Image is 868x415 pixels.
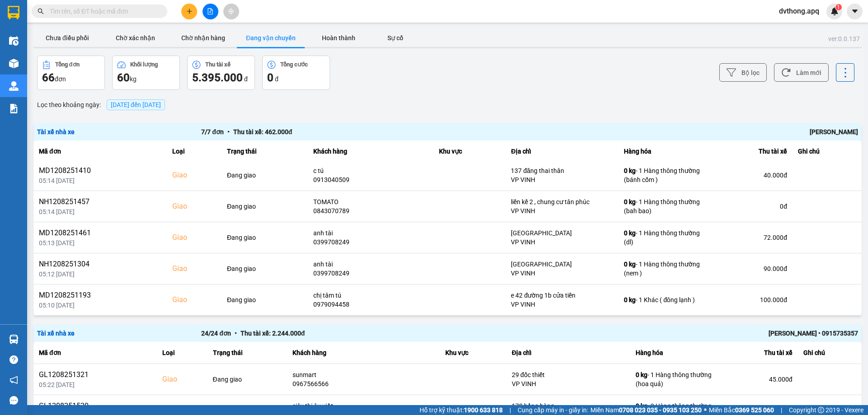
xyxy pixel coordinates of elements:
img: warehouse-icon [9,59,19,68]
th: Khách hàng [308,140,434,163]
strong: 0369 525 060 [735,406,774,414]
div: [GEOGRAPHIC_DATA] [511,260,613,269]
img: warehouse-icon [9,81,19,91]
div: 100.000 đ [714,295,787,304]
div: GL1208251520 [39,401,151,411]
span: aim [228,8,234,14]
span: 0 [267,71,274,84]
div: NH1208251457 [39,196,161,207]
img: icon-new-feature [830,7,839,15]
span: 66 [42,71,55,84]
div: Đang giao [213,375,282,384]
div: 7 / 7 đơn Thu tài xế: 462.000 đ [201,127,529,137]
div: liền kề 2 , chung cư tân phúc [511,197,613,206]
img: solution-icon [9,104,19,113]
span: 60 [117,71,130,84]
button: Làm mới [774,63,829,82]
div: 05:10 [DATE] [39,301,161,310]
sup: 1 [835,4,842,10]
div: sunmart [292,370,434,379]
button: Đang vận chuyển [237,29,305,47]
div: NH1208251304 [39,259,161,270]
th: Trạng thái [222,140,308,163]
button: caret-down [847,4,863,19]
div: 0967566566 [292,379,434,388]
div: 0399708249 [313,238,428,247]
th: Loại [167,140,222,163]
span: search [38,8,44,14]
div: VP VINH [511,269,613,278]
div: chị tâm tú [313,291,428,300]
th: Địa chỉ [506,342,630,364]
div: Giao [172,294,216,305]
div: - 1 Khác ( đông lạnh ) [624,295,703,304]
img: warehouse-icon [9,335,19,344]
button: Thu tài xế5.395.000 đ [187,56,255,90]
span: plus [186,8,193,14]
span: file-add [207,8,213,14]
div: Đang giao [227,171,302,180]
div: TOMATO [313,197,428,206]
span: question-circle [9,355,18,364]
span: Lọc theo khoảng ngày : [37,100,101,110]
span: notification [9,376,18,384]
img: logo-vxr [8,6,19,19]
div: Đang giao [227,202,302,211]
span: 0 kg [624,167,636,174]
div: [PERSON_NAME] • 0915735357 [530,328,858,338]
div: [PERSON_NAME] [530,127,858,137]
button: Tổng đơn66đơn [37,56,105,90]
span: ⚪️ [704,408,707,412]
span: Hỗ trợ kỹ thuật: [420,405,503,415]
div: 29 đốc thiết [512,370,625,379]
div: MD1208251461 [39,228,161,238]
div: Khối lượng [130,61,158,68]
div: Thu tài xế [205,61,231,68]
div: - 1 Hàng thông thường (nem ) [624,260,703,278]
div: 137 đăng thai thân [511,166,613,175]
button: file-add [203,4,218,19]
th: Địa chỉ [505,140,618,163]
div: Thu tài xế [726,347,793,358]
span: Miền Nam [590,405,702,415]
button: Hoàn thành [305,29,373,47]
div: VP VINH [511,300,613,309]
div: 0913040509 [313,175,428,184]
div: c tú [313,166,428,175]
span: Tài xế nhà xe [37,128,75,135]
div: VP VINH [511,238,613,247]
div: 72.000 đ [714,233,787,242]
div: 05:22 [DATE] [39,380,151,389]
span: copyright [818,407,824,413]
th: Hàng hóa [630,342,721,364]
div: VP VINH [512,379,625,388]
div: Đang giao [227,233,302,242]
th: Hàng hóa [618,140,709,163]
div: 24 / 24 đơn Thu tài xế: 2.244.000 đ [201,328,529,338]
th: Khu vực [434,140,505,163]
span: 13/08/2025 đến 13/08/2025 [111,101,161,108]
strong: 1900 633 818 [464,406,503,414]
span: 1 [837,4,840,10]
div: anh tài [313,228,428,238]
span: | [781,405,782,415]
div: Đang giao [227,264,302,273]
span: 0 kg [624,229,636,237]
div: e 42 đường 1b cửa tiền [511,291,613,300]
button: Chờ xác nhận [101,29,169,47]
div: 05:14 [DATE] [39,176,161,185]
div: 0979094458 [313,300,428,309]
div: [GEOGRAPHIC_DATA] [511,228,613,238]
img: warehouse-icon [9,36,19,46]
div: 05:14 [DATE] [39,207,161,216]
div: Đang giao [227,295,302,304]
th: Ghi chú [798,342,862,364]
button: Tổng cước0 đ [262,56,330,90]
div: 178 hồng bàng [512,401,625,410]
div: - 1 Hàng thông thường (hoa quả) [636,370,715,388]
span: 5.395.000 [192,71,243,84]
div: đơn [42,70,100,85]
div: 0843070789 [313,206,428,215]
span: dvthong.apq [772,5,826,17]
span: 0 kg [624,296,636,303]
